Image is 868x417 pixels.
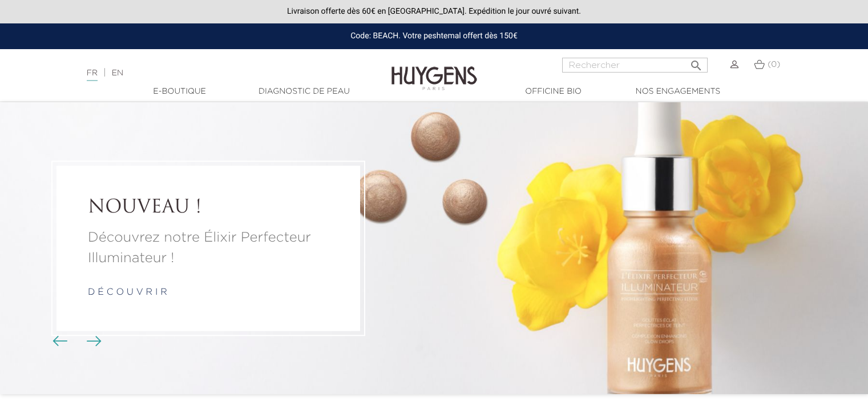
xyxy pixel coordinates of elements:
img: Huygens [391,48,477,92]
a: Officine Bio [496,86,611,98]
a: E-Boutique [123,86,237,98]
span: (0) [768,61,780,69]
a: FR [87,69,98,81]
div: Boutons du carrousel [57,333,94,350]
a: EN [112,69,123,77]
button:  [686,54,706,70]
input: Rechercher [562,58,708,73]
i:  [689,55,703,69]
a: Nos engagements [621,86,735,98]
a: Diagnostic de peau [247,86,361,98]
a: d é c o u v r i r [88,288,167,297]
a: NOUVEAU ! [88,197,329,219]
div: | [81,66,353,80]
a: Découvrez notre Élixir Perfecteur Illuminateur ! [88,227,329,268]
